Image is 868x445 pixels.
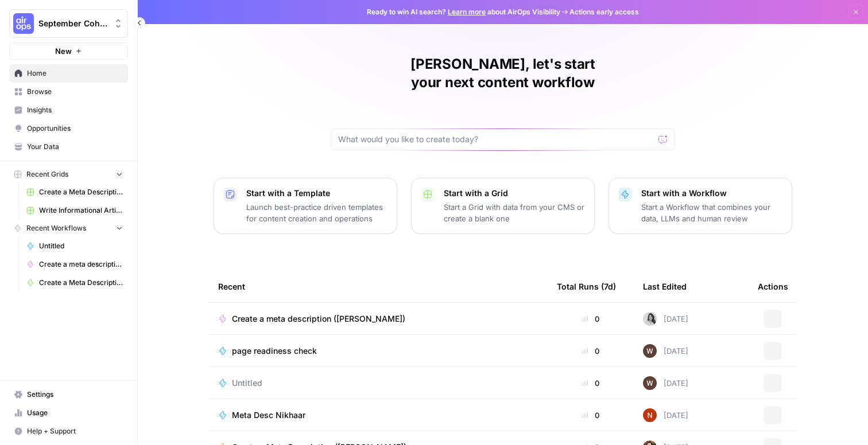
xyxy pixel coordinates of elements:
span: Create a meta description ([PERSON_NAME]) [39,259,123,270]
button: Recent Workflows [9,220,128,237]
span: Your Data [27,142,123,152]
p: Start with a Grid [444,188,585,199]
span: Opportunities [27,123,123,134]
p: Start a Workflow that combines your data, LLMs and human review [641,201,782,224]
input: What would you like to create today? [338,134,654,145]
div: 0 [557,377,625,389]
a: page readiness check [218,345,538,357]
a: Untitled [21,237,128,255]
span: Insights [27,105,123,115]
span: Create a Meta Description ([PERSON_NAME]) [39,278,123,288]
a: Untitled [218,377,538,389]
span: September Cohort [38,18,108,29]
div: [DATE] [643,312,688,326]
span: Write Informational Article [39,205,123,216]
a: Create a meta description ([PERSON_NAME]) [218,313,538,325]
p: Start with a Template [246,188,387,199]
div: 0 [557,409,625,421]
a: Browse [9,83,128,101]
img: rbni5xk9si5sg26zymgzm0e69vdu [643,376,657,390]
button: Help + Support [9,422,128,440]
button: Workspace: September Cohort [9,9,128,38]
div: Last Edited [643,271,687,302]
span: Settings [27,389,123,400]
span: Actions early access [569,7,639,17]
button: Start with a WorkflowStart a Workflow that combines your data, LLMs and human review [609,178,792,234]
span: page readiness check [232,345,317,357]
div: [DATE] [643,344,688,358]
div: 0 [557,345,625,357]
span: Create a Meta Description ([PERSON_NAME] [39,187,123,197]
a: Create a meta description ([PERSON_NAME]) [21,255,128,274]
span: New [55,45,72,57]
div: Recent [218,271,538,302]
p: Launch best-practice driven templates for content creation and operations [246,201,387,224]
span: Recent Workflows [26,223,86,233]
span: Ready to win AI search? about AirOps Visibility [367,7,560,17]
span: Recent Grids [26,169,68,179]
img: rbni5xk9si5sg26zymgzm0e69vdu [643,344,657,358]
span: Browse [27,87,123,97]
span: Untitled [39,241,123,251]
button: Start with a TemplateLaunch best-practice driven templates for content creation and operations [214,178,397,234]
a: Insights [9,101,128,119]
button: New [9,42,128,60]
div: Total Runs (7d) [557,271,616,302]
div: Actions [758,271,788,302]
div: 0 [557,313,625,325]
span: Untitled [232,377,262,389]
div: [DATE] [643,408,688,422]
a: Usage [9,404,128,422]
button: Recent Grids [9,166,128,183]
a: Home [9,64,128,83]
span: Create a meta description ([PERSON_NAME]) [232,313,405,325]
a: Create a Meta Description ([PERSON_NAME] [21,183,128,201]
img: 4fp16ll1l9r167b2opck15oawpi4 [643,408,657,422]
img: um3ujnp70du166xluvydotei755a [643,312,657,326]
a: Opportunities [9,119,128,138]
a: Your Data [9,138,128,156]
span: Usage [27,408,123,418]
div: [DATE] [643,376,688,390]
a: Write Informational Article [21,201,128,220]
a: Create a Meta Description ([PERSON_NAME]) [21,274,128,292]
h1: [PERSON_NAME], let's start your next content workflow [331,55,675,92]
button: Start with a GridStart a Grid with data from your CMS or create a blank one [411,178,595,234]
span: Help + Support [27,426,123,436]
a: Meta Desc Nikhaar [218,409,538,421]
span: Meta Desc Nikhaar [232,409,305,421]
p: Start a Grid with data from your CMS or create a blank one [444,201,585,224]
img: September Cohort Logo [13,13,34,34]
p: Start with a Workflow [641,188,782,199]
a: Learn more [448,7,486,16]
a: Settings [9,385,128,404]
span: Home [27,68,123,79]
